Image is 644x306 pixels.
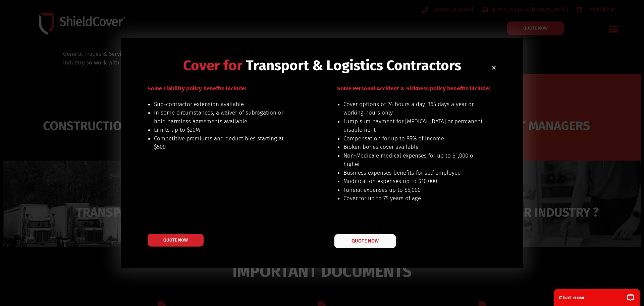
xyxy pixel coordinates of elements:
[343,169,483,177] li: Business expenses benefits for self employed
[343,194,483,203] li: Cover for up to 75 years of age
[154,126,294,134] li: Limits up to $20M
[491,65,496,70] a: Close
[550,285,644,306] iframe: LiveChat chat widget
[148,85,246,92] span: Some Liability policy benefits include:
[154,134,294,151] li: Competitive premiums and deductibles starting at $500
[343,117,483,134] li: Lump sum payment for [MEDICAL_DATA] or permanent disablement
[352,239,378,244] span: QUOTE NOW
[183,57,243,74] span: Cover for
[337,85,490,92] span: Some Personal Accident & Sickness policy benefits include:
[148,234,204,247] a: QUOTE NOW
[343,151,483,169] li: Non-Medicare medical expenses for up to $1,000 or higher
[154,108,294,126] li: In some circumstances, a waiver of subrogation or hold harmless agreements available
[154,100,294,109] li: Sub-contractor extension available
[334,234,396,248] a: QUOTE NOW
[343,177,483,186] li: Modification expenses up to $10,000
[343,134,483,143] li: Compensation for up to 85% of income
[246,57,461,74] span: Transport & Logistics Contractors
[163,238,188,242] span: QUOTE NOW
[343,100,483,117] li: Cover options of 24 hours a day, 365 days a year or working hours only
[343,186,483,194] li: Funeral expenses up to $5,000
[343,143,483,151] li: Broken bones cover available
